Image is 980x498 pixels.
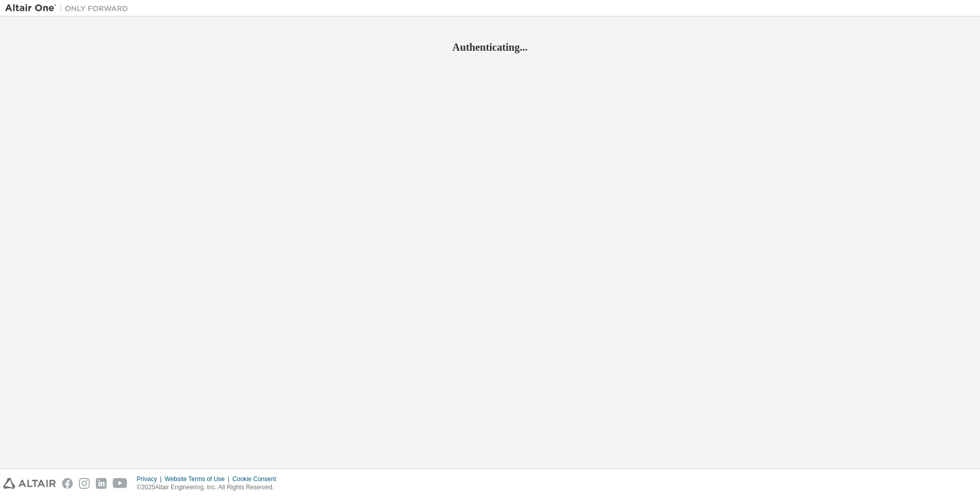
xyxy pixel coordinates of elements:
[5,40,975,54] h2: Authenticating...
[232,475,282,483] div: Cookie Consent
[113,478,128,489] img: youtube.svg
[137,483,282,492] p: © 2025 Altair Engineering, Inc. All Rights Reserved.
[165,475,232,483] div: Website Terms of Use
[96,478,107,489] img: linkedin.svg
[3,478,56,489] img: altair_logo.svg
[137,475,165,483] div: Privacy
[5,3,133,13] img: Altair One
[79,478,90,489] img: instagram.svg
[62,478,73,489] img: facebook.svg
